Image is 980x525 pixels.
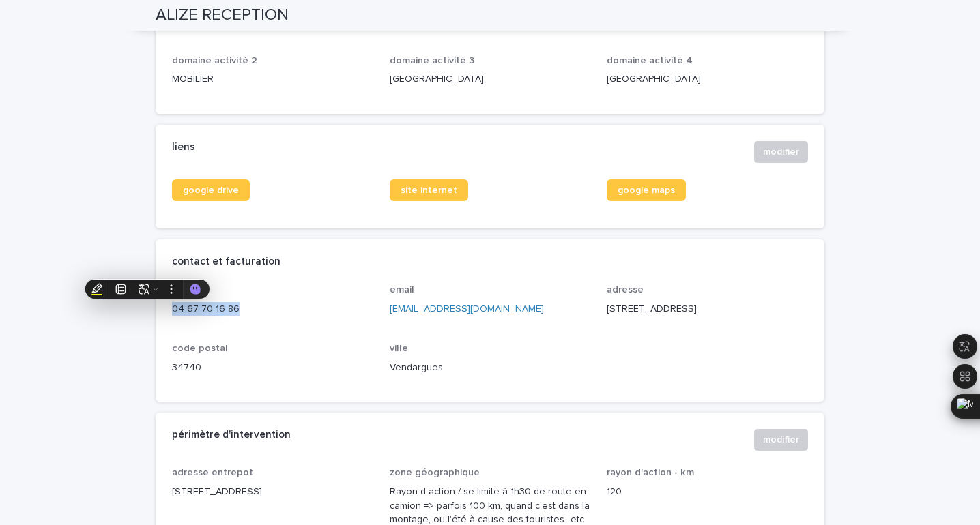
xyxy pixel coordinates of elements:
[607,485,808,499] p: 120
[618,185,675,195] span: google maps
[183,185,239,195] span: google drive
[172,429,291,441] h2: périmètre d'intervention
[172,344,228,353] span: code postal
[754,429,808,451] button: modifier
[390,468,480,477] span: zone géographique
[754,141,808,163] button: modifier
[607,179,686,201] a: google maps
[172,179,250,201] a: google drive
[390,56,474,65] span: domaine activité 3
[172,256,280,268] h2: contact et facturation
[390,304,544,314] a: [EMAIL_ADDRESS][DOMAIN_NAME]
[172,141,195,153] h2: liens
[172,56,257,65] span: domaine activité 2
[763,145,799,159] span: modifier
[763,433,799,447] span: modifier
[172,302,373,316] p: 04 67 70 16 86
[390,344,408,353] span: ville
[607,285,644,295] span: adresse
[390,285,414,295] span: email
[172,468,253,477] span: adresse entrepot
[172,72,373,87] p: MOBILIER
[401,185,457,195] span: site internet
[172,361,373,375] p: 34740
[607,72,808,87] p: [GEOGRAPHIC_DATA]
[607,302,808,316] p: [STREET_ADDRESS]
[607,56,693,65] span: domaine activité 4
[390,179,468,201] a: site internet
[390,72,591,87] p: [GEOGRAPHIC_DATA]
[390,361,591,375] p: Vendargues
[156,5,289,25] h2: ALIZE RECEPTION
[172,485,373,499] p: [STREET_ADDRESS]
[607,468,694,477] span: rayon d'action - km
